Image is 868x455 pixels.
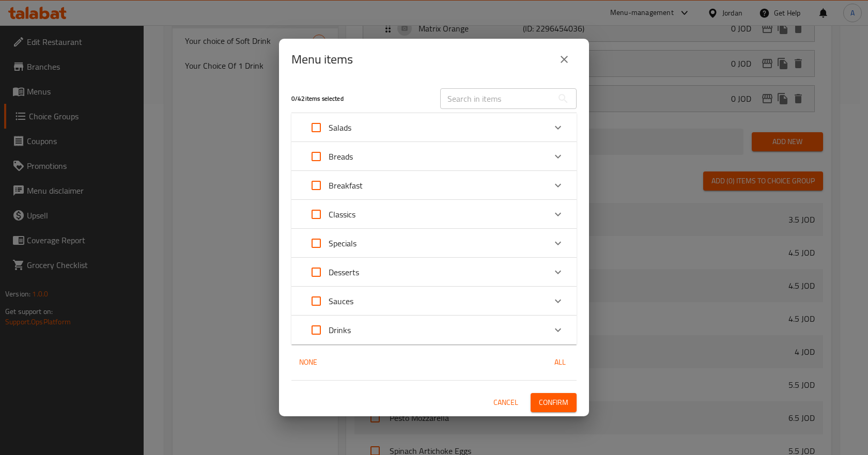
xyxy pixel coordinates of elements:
[329,324,351,336] p: Drinks
[291,95,428,103] h5: 0 / 42 items selected
[544,353,577,372] button: All
[329,150,353,163] p: Breads
[291,51,353,68] h2: Menu items
[291,113,577,142] div: Expand
[552,47,577,72] button: close
[291,142,577,171] div: Expand
[531,393,577,412] button: Confirm
[329,179,363,192] p: Breakfast
[329,237,357,249] p: Specials
[329,295,353,307] p: Sauces
[539,396,568,409] span: Confirm
[291,200,577,229] div: Expand
[329,121,351,134] p: Salads
[291,171,577,200] div: Expand
[291,258,577,287] div: Expand
[291,316,577,344] div: Expand
[291,287,577,316] div: Expand
[291,229,577,258] div: Expand
[329,266,359,278] p: Desserts
[440,88,553,109] input: Search in items
[548,356,572,369] span: All
[291,353,324,372] button: None
[329,208,355,221] p: Classics
[296,356,320,369] span: None
[489,393,522,412] button: Cancel
[493,396,518,409] span: Cancel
